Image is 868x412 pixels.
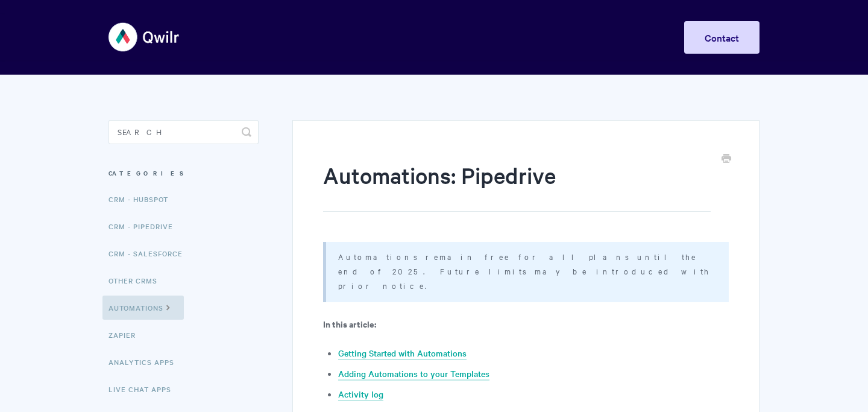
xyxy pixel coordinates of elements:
[338,367,489,381] a: Adding Automations to your Templates
[722,153,731,166] a: Print this Article
[108,268,166,293] a: Other CRMs
[338,388,383,401] a: Activity log
[108,120,259,144] input: Search
[323,160,711,212] h1: Automations: Pipedrive
[684,21,759,54] a: Contact
[108,323,145,347] a: Zapier
[108,162,259,184] h3: Categories
[108,14,180,60] img: Qwilr Help Center
[108,377,180,401] a: Live Chat Apps
[102,296,184,320] a: Automations
[323,317,376,330] b: In this article:
[108,187,177,211] a: CRM - HubSpot
[338,249,714,293] p: Automations remain free for all plans until the end of 2025. Future limits may be introduced with...
[108,241,192,265] a: CRM - Salesforce
[108,350,183,374] a: Analytics Apps
[338,347,467,360] a: Getting Started with Automations
[108,214,182,238] a: CRM - Pipedrive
